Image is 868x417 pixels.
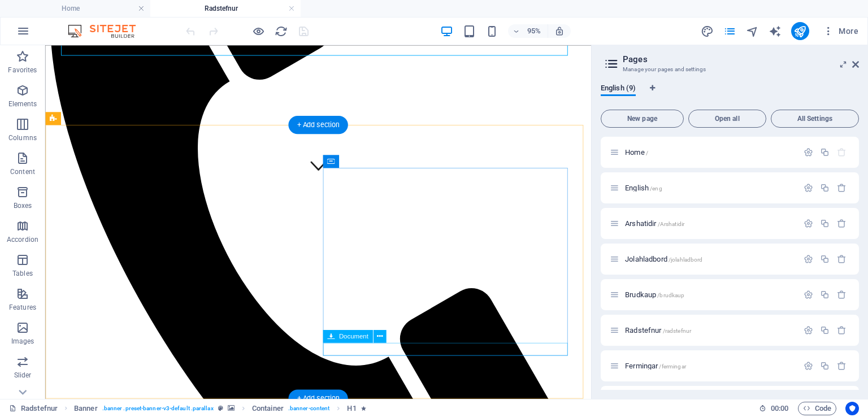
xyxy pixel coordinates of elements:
span: Radstefnur [625,326,691,335]
span: . banner-content [288,402,329,415]
span: Click to open page [625,362,686,370]
span: Open all [693,115,761,122]
div: Language Tabs [601,84,859,105]
i: Design (Ctrl+Alt+Y) [701,25,714,38]
button: publish [791,22,809,40]
p: Elements [8,99,37,108]
button: More [818,22,863,40]
div: Duplicate [820,290,830,299]
div: Brudkaup/brudkaup [622,291,798,298]
div: Settings [804,219,813,228]
div: + Add section [288,115,348,133]
button: reload [274,24,288,38]
button: Code [798,402,836,415]
div: Jolahladbord/jolahladbord [622,255,798,263]
h4: Radstefnur [150,2,301,15]
span: All Settings [776,115,854,122]
i: On resize automatically adjust zoom level to fit chosen device. [554,26,565,36]
i: Element contains an animation [361,405,366,411]
div: Settings [804,254,813,264]
button: All Settings [771,110,859,128]
div: Settings [804,183,813,193]
i: AI Writer [769,25,782,38]
div: Remove [837,325,847,335]
div: Home/ [622,149,798,156]
div: Settings [804,325,813,335]
span: More [823,25,858,37]
button: pages [723,24,737,38]
button: New page [601,110,684,128]
div: English/eng [622,184,798,192]
div: Duplicate [820,219,830,228]
i: Pages (Ctrl+Alt+S) [723,25,736,38]
p: Features [9,303,36,312]
button: 95% [508,24,548,38]
div: Duplicate [820,183,830,193]
p: Images [11,337,34,346]
p: Columns [8,133,37,142]
h6: 95% [525,24,543,38]
i: This element contains a background [228,405,235,411]
span: /jolahladbord [669,257,703,263]
span: : [779,404,780,412]
button: Open all [688,110,766,128]
span: Click to select. Double-click to edit [74,402,98,415]
h2: Pages [623,54,859,64]
span: English (9) [601,81,636,97]
div: Remove [837,361,847,371]
span: New page [606,115,679,122]
h3: Manage your pages and settings [623,64,836,75]
div: Remove [837,254,847,264]
div: The startpage cannot be deleted [837,147,847,157]
span: /radstefnur [663,328,692,334]
a: Click to cancel selection. Double-click to open Pages [9,402,58,415]
i: Reload page [275,25,288,38]
button: Usercentrics [845,402,859,415]
span: Click to open page [625,184,662,192]
div: Fermingar/fermingar [622,362,798,370]
div: Duplicate [820,361,830,371]
h6: Session time [759,402,789,415]
button: text_generator [769,24,782,38]
div: Settings [804,147,813,157]
span: Jolahladbord [625,255,702,263]
span: /brudkaup [657,292,684,298]
nav: breadcrumb [74,402,366,415]
span: Click to open page [625,219,684,228]
div: Radstefnur/radstefnur [622,327,798,334]
span: Click to open page [625,148,648,157]
i: Navigator [746,25,759,38]
span: . banner .preset-banner-v3-default .parallax [102,402,214,415]
div: + Add section [288,389,348,407]
img: Editor Logo [65,24,150,38]
div: Duplicate [820,325,830,335]
span: /eng [650,185,662,192]
p: Tables [12,269,33,278]
span: /Arshatidir [658,221,685,227]
button: Click here to leave preview mode and continue editing [251,24,265,38]
div: Remove [837,290,847,299]
div: Duplicate [820,254,830,264]
div: Duplicate [820,147,830,157]
p: Accordion [7,235,38,244]
div: Settings [804,290,813,299]
p: Slider [14,371,32,380]
span: Code [803,402,831,415]
div: Remove [837,219,847,228]
i: This element is a customizable preset [218,405,223,411]
button: navigator [746,24,759,38]
span: /fermingar [659,363,685,370]
span: Click to select. Double-click to edit [252,402,284,415]
span: / [646,150,648,156]
p: Favorites [8,66,37,75]
p: Boxes [14,201,32,210]
i: Publish [793,25,806,38]
div: Settings [804,361,813,371]
span: 00 00 [771,402,788,415]
span: Document [338,333,368,339]
span: Brudkaup [625,290,684,299]
button: design [701,24,714,38]
p: Content [10,167,35,176]
span: Click to select. Double-click to edit [347,402,356,415]
div: Arshatidir/Arshatidir [622,220,798,227]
